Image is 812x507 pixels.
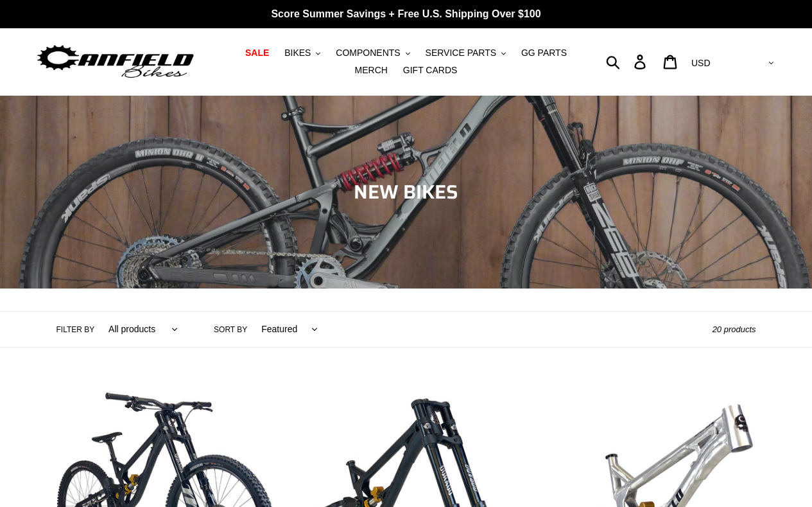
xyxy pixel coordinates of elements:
[426,48,496,58] span: SERVICE PARTS
[245,48,269,58] span: SALE
[515,44,573,62] a: GG PARTS
[349,62,394,79] a: MERCH
[354,177,458,207] span: NEW BIKES
[284,48,311,58] span: BIKES
[521,48,567,58] span: GG PARTS
[35,42,196,82] img: Canfield Bikes
[56,324,95,335] label: Filter by
[355,65,388,76] span: MERCH
[329,44,416,62] button: COMPONENTS
[214,324,247,335] label: Sort by
[239,44,275,62] a: SALE
[278,44,327,62] button: BIKES
[419,44,512,62] button: SERVICE PARTS
[336,48,400,58] span: COMPONENTS
[713,325,756,334] span: 20 products
[397,62,464,79] a: GIFT CARDS
[403,65,458,76] span: GIFT CARDS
